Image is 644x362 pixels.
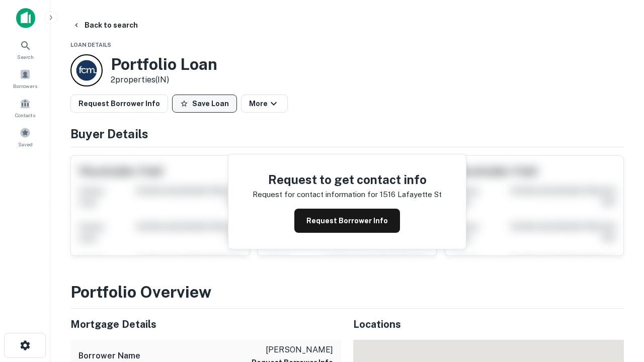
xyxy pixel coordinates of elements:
span: Borrowers [13,82,37,90]
button: More [241,95,288,113]
h5: Locations [353,317,624,332]
span: Search [17,53,34,61]
h3: Portfolio Overview [70,280,624,304]
a: Search [3,36,47,63]
p: Request for contact information for [253,189,378,201]
h4: Request to get contact info [253,170,442,189]
h6: Borrower Name [78,350,140,362]
h5: Mortgage Details [70,317,341,332]
p: 1516 lafayette st [380,189,442,201]
button: Save Loan [172,95,237,113]
span: Loan Details [70,42,111,48]
h3: Portfolio Loan [111,55,217,74]
span: Saved [18,140,33,148]
p: 2 properties (IN) [111,74,217,86]
img: capitalize-icon.png [16,8,35,28]
p: [PERSON_NAME] [252,344,333,356]
button: Back to search [68,16,142,34]
h4: Buyer Details [70,125,624,143]
a: Saved [3,123,47,150]
button: Request Borrower Info [294,209,400,233]
a: Borrowers [3,65,47,92]
span: Contacts [15,111,35,119]
button: Request Borrower Info [70,95,168,113]
a: Contacts [3,94,47,121]
iframe: Chat Widget [594,249,644,298]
